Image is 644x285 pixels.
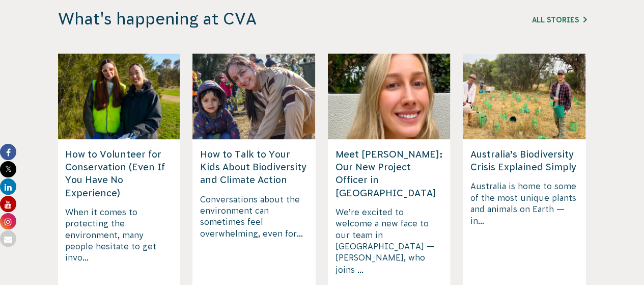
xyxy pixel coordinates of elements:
a: All Stories [532,16,586,24]
h5: Meet [PERSON_NAME]: Our New Project Officer in [GEOGRAPHIC_DATA] [335,148,443,199]
p: Australia is home to some of the most unique plants and animals on Earth — in... [470,180,578,275]
p: We’re excited to welcome a new face to our team in [GEOGRAPHIC_DATA] — [PERSON_NAME], who joins ... [335,206,443,275]
p: Conversations about the environment can sometimes feel overwhelming, even for... [200,194,307,275]
h3: What's happening at CVA [58,9,449,29]
h5: How to Talk to Your Kids About Biodiversity and Climate Action [200,148,307,187]
h5: How to Volunteer for Conservation (Even If You Have No Experience) [65,148,173,199]
h5: Australia’s Biodiversity Crisis Explained Simply [470,148,578,173]
p: When it comes to protecting the environment, many people hesitate to get invo... [65,206,173,275]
